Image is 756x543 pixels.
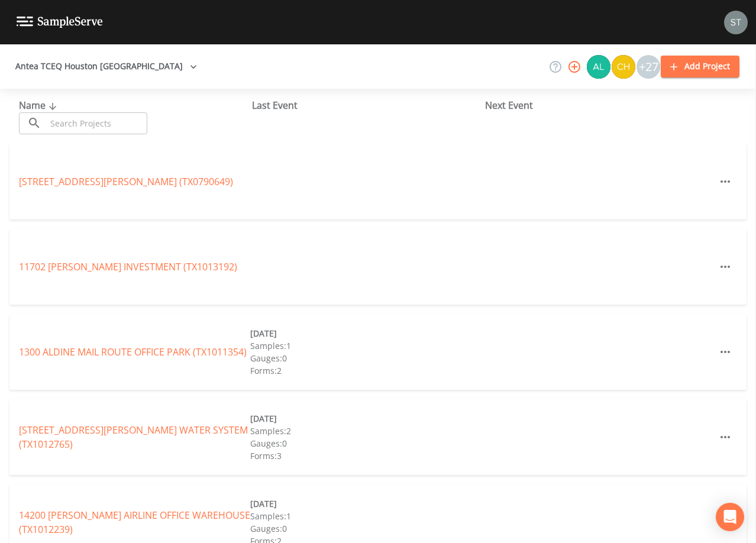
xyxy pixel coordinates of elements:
a: 11702 [PERSON_NAME] INVESTMENT (TX1013192) [19,260,237,273]
div: Open Intercom Messenger [716,503,744,531]
div: Gauges: 0 [250,352,482,364]
div: +27 [637,55,660,79]
img: c74b8b8b1c7a9d34f67c5e0ca157ed15 [612,55,635,79]
div: Forms: 3 [250,450,482,462]
span: Name [19,99,60,112]
div: Next Event [485,98,718,112]
button: Add Project [661,56,739,77]
div: [DATE] [250,497,482,510]
button: Antea TCEQ Houston [GEOGRAPHIC_DATA] [11,56,202,77]
a: 1300 ALDINE MAIL ROUTE OFFICE PARK (TX1011354) [19,345,247,358]
img: logo [17,17,103,28]
div: Gauges: 0 [250,437,482,450]
input: Search Projects [46,112,147,134]
a: [STREET_ADDRESS][PERSON_NAME] (TX0790649) [19,175,233,188]
div: Forms: 2 [250,364,482,377]
div: Alaina Hahn [586,55,611,79]
div: [DATE] [250,327,482,340]
div: Gauges: 0 [250,522,482,535]
a: [STREET_ADDRESS][PERSON_NAME] WATER SYSTEM (TX1012765) [19,424,248,451]
img: cb9926319991c592eb2b4c75d39c237f [724,11,748,34]
div: Samples: 1 [250,510,482,522]
img: 30a13df2a12044f58df5f6b7fda61338 [587,55,610,79]
div: Samples: 1 [250,340,482,352]
a: 14200 [PERSON_NAME] AIRLINE OFFICE WAREHOUSE (TX1012239) [19,509,250,536]
div: Last Event [252,98,485,112]
div: Charles Medina [611,55,636,79]
div: Samples: 2 [250,425,482,437]
div: [DATE] [250,412,482,425]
